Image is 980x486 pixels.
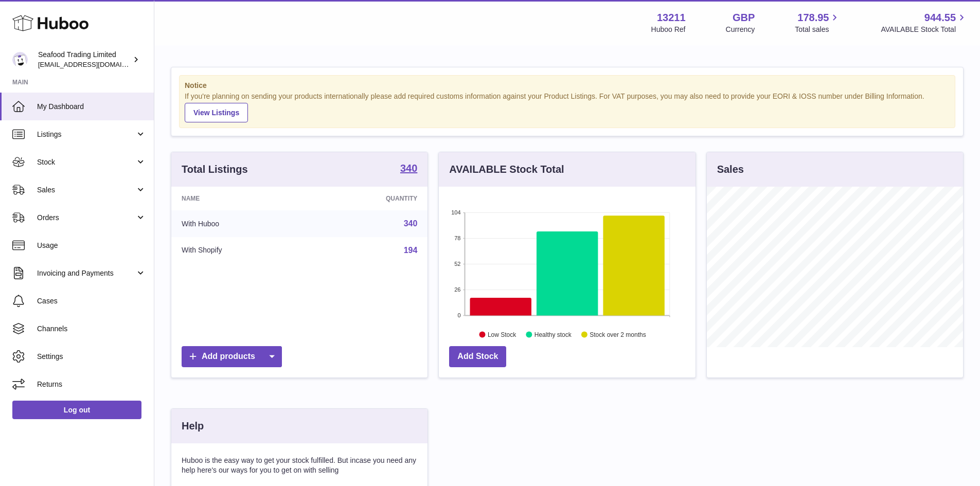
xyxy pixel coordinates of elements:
text: 26 [455,286,461,293]
span: Returns [37,380,146,389]
a: Add Stock [449,346,506,367]
span: My Dashboard [37,102,146,112]
text: Low Stock [488,331,516,338]
strong: GBP [733,11,755,25]
div: Currency [726,25,755,34]
td: With Huboo [171,210,310,237]
h3: Total Listings [182,163,248,176]
a: View Listings [185,103,248,122]
div: Huboo Ref [651,25,686,34]
span: Listings [37,130,135,139]
span: 178.95 [797,11,829,25]
div: Seafood Trading Limited [38,50,131,69]
div: If you're planning on sending your products internationally please add required customs informati... [185,92,950,122]
h3: Sales [717,163,744,176]
p: Huboo is the easy way to get your stock fulfilled. But incase you need any help here's our ways f... [182,456,417,475]
th: Name [171,187,310,210]
strong: 340 [400,163,417,173]
span: Invoicing and Payments [37,268,135,278]
span: Usage [37,241,146,250]
th: Quantity [310,187,428,210]
text: 104 [451,209,460,215]
strong: 13211 [657,11,686,25]
a: Add products [182,346,282,367]
span: AVAILABLE Stock Total [881,25,968,34]
td: With Shopify [171,237,310,264]
span: 944.55 [924,11,956,25]
h3: AVAILABLE Stock Total [449,163,564,176]
span: [EMAIL_ADDRESS][DOMAIN_NAME] [38,60,151,68]
img: online@rickstein.com [12,52,28,67]
a: 178.95 Total sales [795,11,841,34]
strong: Notice [185,81,950,91]
text: 78 [455,235,461,241]
span: Channels [37,324,146,334]
span: Sales [37,185,135,195]
a: 340 [404,219,418,228]
a: 194 [404,246,418,255]
text: Stock over 2 months [590,331,646,338]
a: 340 [400,163,417,175]
a: Log out [12,401,141,419]
text: Healthy stock [534,331,572,338]
span: Total sales [795,25,841,34]
span: Orders [37,213,135,223]
span: Cases [37,296,146,306]
span: Stock [37,157,135,167]
text: 52 [455,261,461,267]
span: Settings [37,352,146,362]
a: 944.55 AVAILABLE Stock Total [881,11,968,34]
h3: Help [182,419,204,433]
text: 0 [458,312,461,318]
